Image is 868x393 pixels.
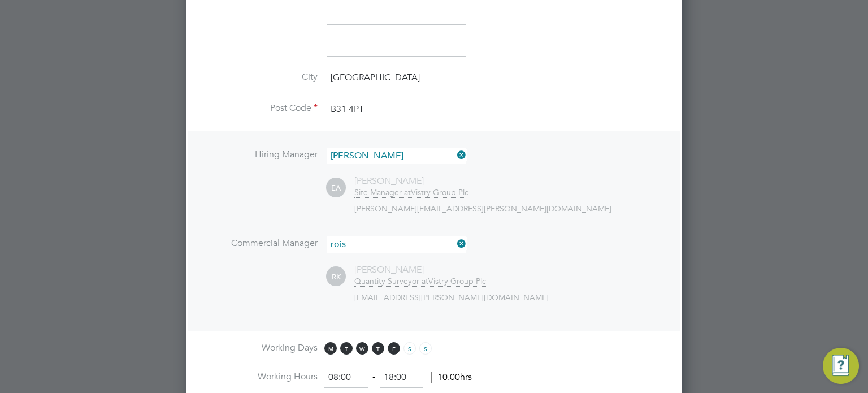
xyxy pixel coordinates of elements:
[354,187,411,197] span: Site Manager at
[354,204,611,214] span: [PERSON_NAME][EMAIL_ADDRESS][PERSON_NAME][DOMAIN_NAME]
[354,276,428,286] span: Quantity Surveyor at
[327,148,466,164] input: Search for...
[370,372,377,383] span: ‐
[324,342,337,355] span: M
[205,149,318,161] label: Hiring Manager
[205,371,318,383] label: Working Hours
[327,236,466,253] input: Search for...
[823,348,859,384] button: Engage Resource Center
[340,342,353,355] span: T
[205,71,318,83] label: City
[419,342,432,355] span: S
[324,368,368,388] input: 08:00
[326,267,346,287] span: RK
[354,292,549,303] span: [EMAIL_ADDRESS][PERSON_NAME][DOMAIN_NAME]
[372,342,384,355] span: T
[354,276,486,286] div: Vistry Group Plc
[354,187,468,197] div: Vistry Group Plc
[403,342,416,355] span: S
[326,178,346,198] span: EA
[205,342,318,354] label: Working Days
[356,342,368,355] span: W
[431,372,472,383] span: 10.00hrs
[354,264,486,276] div: [PERSON_NAME]
[205,102,318,114] label: Post Code
[205,237,318,249] label: Commercial Manager
[380,368,423,388] input: 17:00
[388,342,400,355] span: F
[354,175,468,187] div: [PERSON_NAME]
